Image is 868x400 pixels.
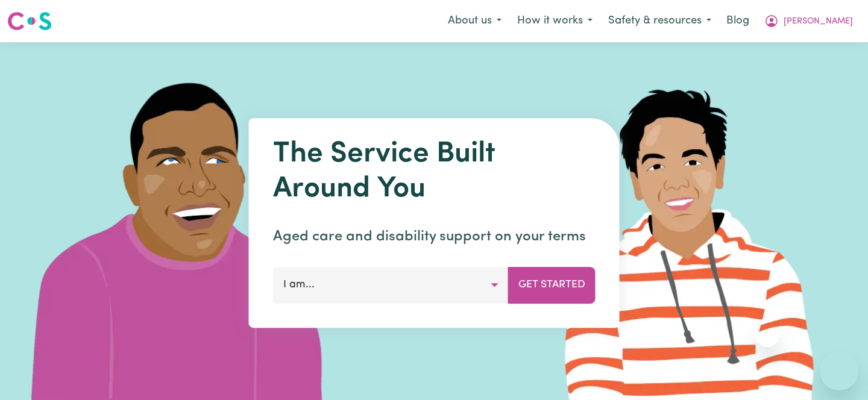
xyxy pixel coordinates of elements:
button: Safety & resources [600,8,719,34]
button: Get Started [508,267,596,303]
button: My Account [756,8,861,34]
button: I am... [273,267,509,303]
button: How it works [509,8,600,34]
iframe: Close message [755,323,779,347]
button: About us [440,8,509,34]
span: [PERSON_NAME] [784,15,853,28]
iframe: Button to launch messaging window [820,352,858,390]
a: Careseekers logo [7,7,52,35]
p: Aged care and disability support on your terms [273,226,596,248]
a: Blog [719,8,756,34]
h1: The Service Built Around You [273,137,596,207]
img: Careseekers logo [7,10,52,32]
